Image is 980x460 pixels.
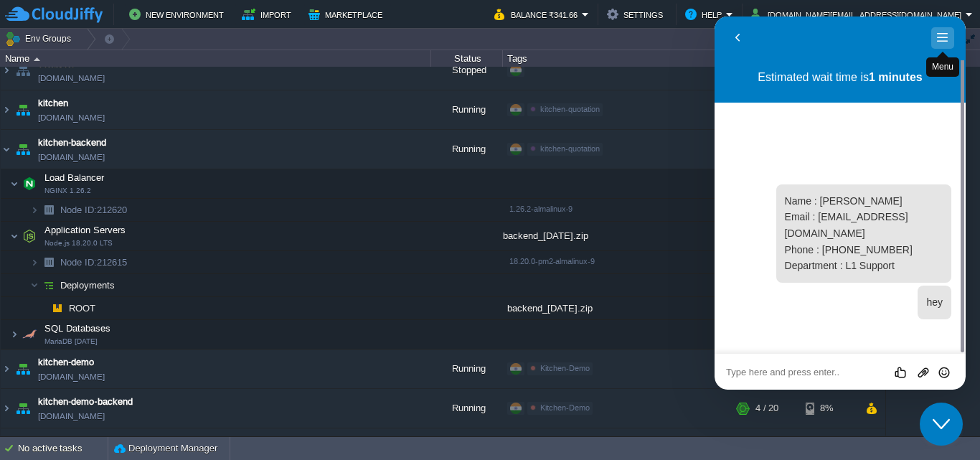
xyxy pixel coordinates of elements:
div: Running [431,90,503,129]
span: Node ID: [60,257,97,268]
div: Stopped [431,51,503,90]
img: AMDAwAAAACH5BAEAAAAALAAAAAABAAEAAAICRAEAOw== [19,222,39,250]
img: AMDAwAAAACH5BAEAAAAALAAAAAABAAEAAAICRAEAOw== [10,169,19,198]
a: Deployments [59,279,117,291]
button: Balance ₹341.66 [494,6,582,23]
span: SQL Databases [43,322,113,334]
div: No active tasks [18,437,108,460]
button: Env Groups [5,29,76,49]
img: AMDAwAAAACH5BAEAAAAALAAAAAABAAEAAAICRAEAOw== [1,51,12,90]
span: NGINX 1.26.2 [44,187,91,195]
img: AMDAwAAAACH5BAEAAAAALAAAAAABAAEAAAICRAEAOw== [10,222,19,250]
a: ROOT [67,302,98,314]
a: [DOMAIN_NAME] [38,150,105,164]
img: AMDAwAAAACH5BAEAAAAALAAAAAABAAEAAAICRAEAOw== [30,251,39,273]
button: Settings [607,6,667,23]
a: Application ServersNode.js 18.20.0 LTS [43,225,128,235]
img: AMDAwAAAACH5BAEAAAAALAAAAAABAAEAAAICRAEAOw== [39,199,59,221]
a: kitchen [38,96,68,111]
div: 4 / 20 [755,389,778,428]
span: 18.20.0-pm2-almalinux-9 [509,257,595,266]
a: Node ID:212615 [59,256,129,268]
img: AMDAwAAAACH5BAEAAAAALAAAAAABAAEAAAICRAEAOw== [30,274,39,296]
a: SQL DatabasesMariaDB [DATE] [43,323,113,334]
button: [DOMAIN_NAME][EMAIL_ADDRESS][DOMAIN_NAME] [751,6,966,23]
img: AMDAwAAAACH5BAEAAAAALAAAAAABAAEAAAICRAEAOw== [39,297,47,319]
a: [DOMAIN_NAME] [38,71,105,85]
a: kitchen-backend [38,136,106,150]
iframe: chat widget [920,403,966,446]
img: AMDAwAAAACH5BAEAAAAALAAAAAABAAEAAAICRAEAOw== [30,199,39,221]
span: 1.26.2-almalinux-9 [509,205,573,213]
img: AMDAwAAAACH5BAEAAAAALAAAAAABAAEAAAICRAEAOw== [1,90,12,129]
img: AMDAwAAAACH5BAEAAAAALAAAAAABAAEAAAICRAEAOw== [1,389,12,428]
span: Kitchen-Demo [540,403,590,412]
a: Node ID:212620 [59,204,129,216]
button: New Environment [129,6,228,23]
span: kitchen-quotation [540,144,600,153]
img: AMDAwAAAACH5BAEAAAAALAAAAAABAAEAAAICRAEAOw== [34,57,40,61]
iframe: chat widget [715,17,966,390]
div: 8% [806,389,852,428]
img: AMDAwAAAACH5BAEAAAAALAAAAAABAAEAAAICRAEAOw== [13,389,33,428]
img: AMDAwAAAACH5BAEAAAAALAAAAAABAAEAAAICRAEAOw== [13,90,33,129]
a: [DOMAIN_NAME] [38,409,105,423]
a: Lead-tracking Backend [38,434,133,449]
img: AMDAwAAAACH5BAEAAAAALAAAAAABAAEAAAICRAEAOw== [13,51,33,90]
a: [DOMAIN_NAME] [38,111,105,125]
a: kitchen-demo [38,355,94,370]
div: Running [431,349,503,388]
span: Load Balancer [43,172,106,184]
span: 212620 [59,204,129,216]
img: AMDAwAAAACH5BAEAAAAALAAAAAABAAEAAAICRAEAOw== [10,320,19,349]
img: AMDAwAAAACH5BAEAAAAALAAAAAABAAEAAAICRAEAOw== [1,130,12,169]
span: kitchen-quotation [540,105,600,113]
a: [DOMAIN_NAME] [38,370,105,384]
img: AMDAwAAAACH5BAEAAAAALAAAAAABAAEAAAICRAEAOw== [13,349,33,388]
div: Tags [504,50,732,67]
span: Application Servers [43,224,128,236]
div: Name [1,50,430,67]
img: AMDAwAAAACH5BAEAAAAALAAAAAABAAEAAAICRAEAOw== [19,320,39,349]
span: Kitchen-Demo [540,364,590,372]
span: MariaDB [DATE] [44,337,98,346]
span: Node.js 18.20.0 LTS [44,239,113,248]
img: AMDAwAAAACH5BAEAAAAALAAAAAABAAEAAAICRAEAOw== [1,349,12,388]
img: AMDAwAAAACH5BAEAAAAALAAAAAABAAEAAAICRAEAOw== [13,130,33,169]
div: backend_[DATE].zip [503,222,732,250]
div: backend_[DATE].zip [503,297,732,319]
img: AMDAwAAAACH5BAEAAAAALAAAAAABAAEAAAICRAEAOw== [39,251,59,273]
img: AMDAwAAAACH5BAEAAAAALAAAAAABAAEAAAICRAEAOw== [39,274,59,296]
span: 212615 [59,256,129,268]
a: kitchen-demo-backend [38,395,133,409]
img: AMDAwAAAACH5BAEAAAAALAAAAAABAAEAAAICRAEAOw== [47,297,67,319]
div: Status [432,50,502,67]
div: Running [431,389,503,428]
button: Deployment Manager [114,441,217,456]
button: Import [242,6,296,23]
button: Help [685,6,726,23]
span: Node ID: [60,205,97,215]
div: Running [431,130,503,169]
button: Marketplace [308,6,387,23]
img: CloudJiffy [5,6,103,24]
